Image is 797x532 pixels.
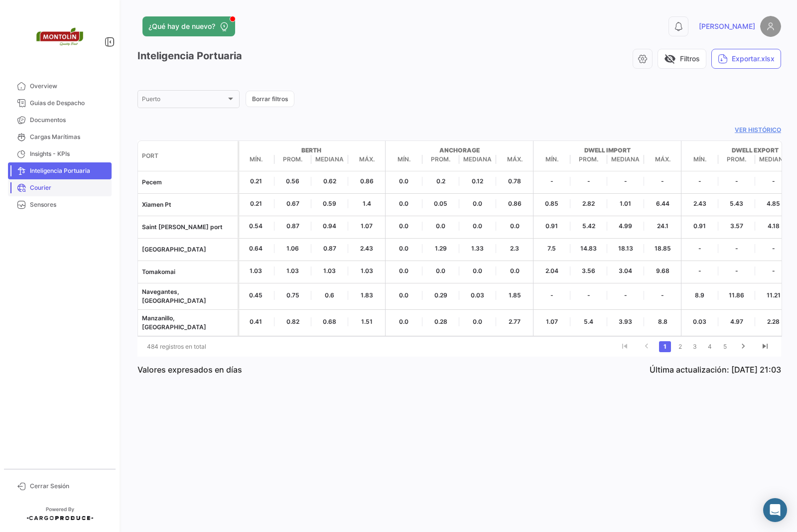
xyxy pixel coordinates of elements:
span: - [533,291,570,300]
span: 1.01 [607,199,644,208]
span: ¿Qué hay de nuevo? [148,21,215,31]
p: Última actualización: [DATE] 21:03 [650,365,781,375]
datatable-header-cell: Port [138,147,238,164]
span: 1.03 [274,266,311,275]
p: Valores expresados en días [137,365,242,375]
li: page 1 [658,338,672,355]
span: 0.0 [459,266,496,275]
span: 24.1 [644,222,681,231]
span: 11.86 [718,291,755,300]
a: go to next page [734,341,753,352]
span: 2.43 [681,199,718,208]
span: Overview [30,82,108,91]
img: placeholder-user.png [760,16,781,37]
span: - [681,177,718,186]
span: - [718,177,755,186]
a: Insights - KPIs [8,145,112,162]
span: 0.0 [496,266,533,275]
span: - [681,266,718,275]
li: page 5 [717,338,732,355]
span: 1.03 [311,266,348,275]
span: 5.42 [570,222,607,231]
span: 0.03 [681,317,718,326]
a: Sensores [8,196,112,213]
span: 0.45 [238,291,274,300]
span: Mediana [459,155,496,164]
strong: Anchorage [386,146,533,155]
a: Guias de Despacho [8,95,112,112]
span: 0.28 [422,317,459,326]
span: 0.59 [311,199,348,208]
span: 1.07 [533,317,570,326]
span: Prom. [718,155,755,164]
span: 0.82 [274,317,311,326]
span: 5.4 [570,317,607,326]
span: - [607,291,644,300]
span: 0.68 [311,317,348,326]
h3: Inteligencia Portuaria [137,49,242,63]
span: 0.21 [238,177,274,186]
span: - [681,244,718,253]
a: go to first page [615,341,634,352]
li: page 4 [702,338,717,355]
span: 0.0 [386,222,422,231]
span: 0.85 [533,199,570,208]
span: 0.05 [422,199,459,208]
a: 4 [704,341,716,352]
span: - [718,266,755,275]
span: 0.21 [238,199,274,208]
li: page 2 [672,338,687,355]
span: 4.18 [755,222,792,231]
button: ¿Qué hay de nuevo? [142,16,235,36]
span: Puerto [142,97,226,104]
li: page 3 [687,338,702,355]
span: 0.91 [681,222,718,231]
span: 3.04 [607,266,644,275]
span: 4.99 [607,222,644,231]
span: - [570,291,607,300]
span: 0.0 [422,222,459,231]
span: 5.43 [718,199,755,208]
span: 8.9 [681,291,718,300]
a: go to previous page [637,341,656,352]
span: Mediana [755,155,792,164]
span: 1.51 [348,317,385,326]
span: Inteligencia Portuaria [30,166,108,175]
span: 0.64 [238,244,274,253]
span: 0.0 [386,244,422,253]
a: 2 [674,341,686,352]
span: 0.03 [459,291,496,300]
button: Exportar.xlsx [711,49,781,69]
a: Inteligencia Portuaria [8,162,112,179]
span: - [533,177,570,186]
span: [PERSON_NAME] [699,21,755,31]
span: Máx. [348,155,385,164]
span: - [755,177,792,186]
span: 0.0 [459,199,496,208]
span: Guias de Despacho [30,99,108,108]
button: visibility_offFiltros [658,49,706,69]
a: Documentos [8,112,112,129]
span: 14.83 [570,244,607,253]
span: Documentos [30,116,108,125]
span: 2.43 [348,244,385,253]
p: Tomakomai [142,267,234,276]
div: 484 registros en total [137,334,265,359]
span: 2.28 [755,317,792,326]
span: Mín. [681,155,718,164]
a: Ver histórico [137,126,781,134]
span: 6.44 [644,199,681,208]
span: Mediana [311,155,348,164]
span: Mín. [533,155,570,164]
span: 0.0 [496,222,533,231]
span: 0.86 [496,199,533,208]
span: 4.85 [755,199,792,208]
p: Pecem [142,178,234,187]
span: 0.29 [422,291,459,300]
span: 1.83 [348,291,385,300]
img: 2d55ee68-5a11-4b18-9445-71bae2c6d5df.png [35,12,85,62]
p: Saint [PERSON_NAME] port [142,223,234,232]
span: 2.3 [496,244,533,253]
span: - [755,266,792,275]
span: - [570,177,607,186]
